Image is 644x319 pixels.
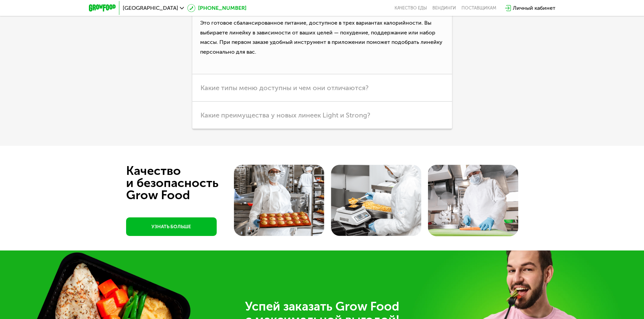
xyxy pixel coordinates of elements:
a: [PHONE_NUMBER] [187,4,246,12]
a: Качество еды [395,5,427,11]
a: УЗНАТЬ БОЛЬШЕ [126,217,217,236]
div: Личный кабинет [513,4,555,12]
span: Какие преимущества у новых линеек Light и Strong? [200,111,370,119]
p: Это готовое сбалансированное питание, доступное в трех вариантах калорийности. Вы выбираете линей... [192,14,452,74]
span: [GEOGRAPHIC_DATA] [123,5,178,11]
div: поставщикам [461,5,496,11]
a: Вендинги [432,5,456,11]
div: Качество и безопасность Grow Food [126,165,243,201]
span: Какие типы меню доступны и чем они отличаются? [200,84,368,92]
